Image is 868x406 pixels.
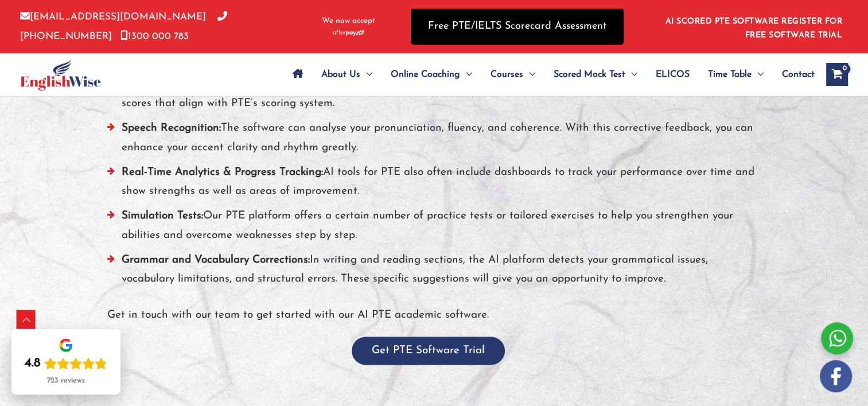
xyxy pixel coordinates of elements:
img: cropped-ew-logo [20,59,101,91]
a: Free PTE/IELTS Scorecard Assessment [411,9,624,45]
div: 723 reviews [47,376,85,385]
a: [EMAIL_ADDRESS][DOMAIN_NAME] [20,12,206,22]
a: 1300 000 783 [120,32,189,41]
li: AI-scoring PTE software will evaluate your responses by comparing them to test criteria, providin... [107,75,761,119]
li: AI tools for PTE also often include dashboards to track your performance over time and show stren... [107,163,761,207]
strong: Real-Time Analytics & Progress Tracking: [122,167,323,178]
a: Contact [773,54,815,95]
img: white-facebook.png [820,360,852,392]
a: [PHONE_NUMBER] [20,12,227,41]
a: About UsMenu Toggle [312,54,382,95]
span: Menu Toggle [360,54,372,95]
span: Scored Mock Test [554,54,625,95]
img: Afterpay-Logo [333,30,364,36]
div: 4.8 [25,356,41,372]
aside: Header Widget 1 [659,8,848,45]
li: In writing and reading sections, the AI platform detects your grammatical issues, vocabulary limi... [107,251,761,295]
a: Online CoachingMenu Toggle [382,54,481,95]
span: Contact [782,54,815,95]
span: Online Coaching [391,54,460,95]
a: ELICOS [647,54,699,95]
button: Get PTE Software Trial [352,337,505,365]
span: About Us [321,54,360,95]
li: Our PTE platform offers a certain number of practice tests or tailored exercises to help you stre... [107,206,761,251]
div: Rating: 4.8 out of 5 [25,356,107,372]
span: We now accept [322,15,375,27]
span: Courses [491,54,523,95]
strong: Speech Recognition: [122,123,221,134]
strong: Simulation Tests: [122,210,203,221]
span: ELICOS [656,54,690,95]
span: Menu Toggle [625,54,637,95]
a: Time TableMenu Toggle [699,54,773,95]
li: The software can analyse your pronunciation, fluency, and coherence. With this corrective feedbac... [107,119,761,163]
nav: Site Navigation: Main Menu [283,54,815,95]
span: Time Table [708,54,752,95]
a: Scored Mock TestMenu Toggle [544,54,647,95]
span: Menu Toggle [523,54,535,95]
a: CoursesMenu Toggle [481,54,544,95]
span: Menu Toggle [460,54,472,95]
p: Get in touch with our team to get started with our AI PTE academic software. [107,306,761,325]
a: Get PTE Software Trial [352,345,505,356]
strong: Grammar and Vocabulary Corrections: [122,255,310,266]
span: Menu Toggle [752,54,764,95]
a: AI SCORED PTE SOFTWARE REGISTER FOR FREE SOFTWARE TRIAL [665,17,843,40]
a: View Shopping Cart, empty [826,63,848,86]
